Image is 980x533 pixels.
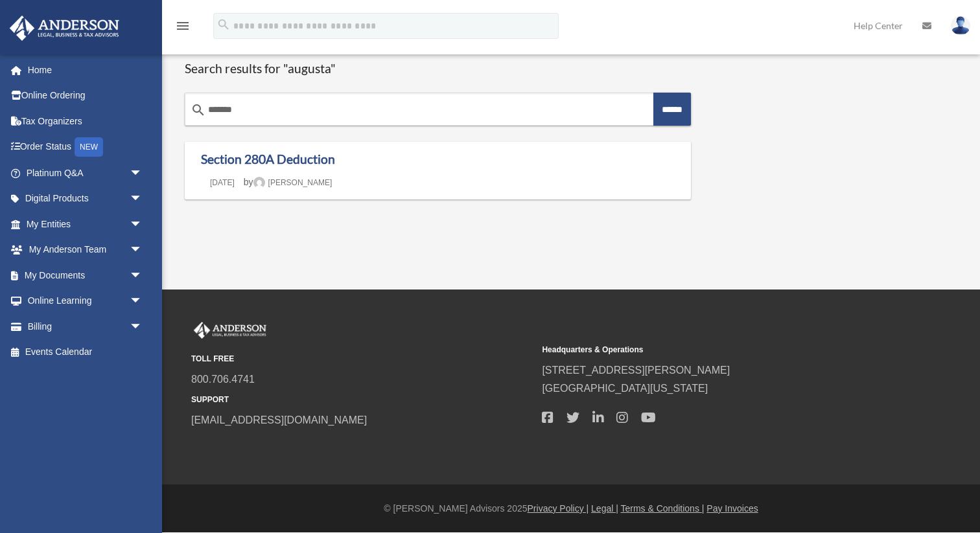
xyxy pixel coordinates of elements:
a: Platinum Q&Aarrow_drop_down [9,160,162,186]
a: Tax Organizers [9,108,162,134]
a: Online Ordering [9,83,162,109]
a: Pay Invoices [706,503,758,514]
div: NEW [75,137,103,157]
span: by [244,177,332,187]
a: Section 280A Deduction [201,152,335,166]
a: Terms & Conditions | [621,503,705,514]
i: search [216,17,231,32]
i: search [191,102,206,118]
a: My Anderson Teamarrow_drop_down [9,237,162,263]
span: arrow_drop_down [130,186,156,212]
a: Order StatusNEW [9,134,162,161]
a: Events Calendar [9,339,162,365]
span: arrow_drop_down [130,237,156,264]
a: Privacy Policy | [528,503,589,514]
small: TOLL FREE [191,352,533,366]
span: arrow_drop_down [130,262,156,289]
span: arrow_drop_down [130,313,156,340]
h1: Search results for "augusta" [185,61,691,77]
a: Legal | [591,503,618,514]
a: [DATE] [201,178,244,187]
img: Anderson Advisors Platinum Portal [191,322,269,339]
span: arrow_drop_down [130,211,156,238]
div: © [PERSON_NAME] Advisors 2025 [162,501,980,517]
span: arrow_drop_down [130,160,156,187]
a: [PERSON_NAME] [253,178,332,187]
a: Billingarrow_drop_down [9,313,162,339]
span: arrow_drop_down [130,288,156,315]
a: Online Learningarrow_drop_down [9,288,162,314]
img: User Pic [951,16,970,35]
a: 800.706.4741 [191,374,255,385]
a: Home [9,57,156,83]
img: Anderson Advisors Platinum Portal [6,16,123,41]
a: My Documentsarrow_drop_down [9,262,162,288]
i: menu [175,18,191,34]
a: Digital Productsarrow_drop_down [9,186,162,212]
a: [EMAIL_ADDRESS][DOMAIN_NAME] [191,414,367,425]
a: [STREET_ADDRESS][PERSON_NAME] [542,365,730,376]
small: SUPPORT [191,393,533,407]
a: My Entitiesarrow_drop_down [9,211,162,237]
a: [GEOGRAPHIC_DATA][US_STATE] [542,383,708,394]
small: Headquarters & Operations [542,343,883,357]
a: menu [175,23,191,34]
